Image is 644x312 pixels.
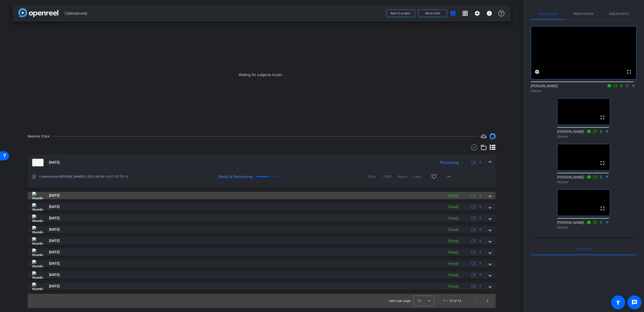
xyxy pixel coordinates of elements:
mat-icon: fullscreen [599,160,606,166]
mat-expansion-panel-header: thumb-nail[DATE]Ready1 [28,226,496,233]
div: Ready [446,204,461,210]
span: Destinations for your clips [481,133,487,139]
span: [DATE] [49,238,60,243]
div: thumb-nail[DATE]Processing1 [28,171,496,188]
div: [PERSON_NAME] [557,129,610,139]
div: [PERSON_NAME] [557,220,610,230]
span: [DATE] [49,284,60,289]
mat-icon: flip [624,83,630,88]
img: thumb-nail [32,283,44,290]
span: [DATE] [49,193,60,198]
mat-icon: accessibility [615,299,621,305]
span: [DATE] [49,160,60,165]
span: Participants [539,12,558,15]
mat-expansion-panel-header: thumb-nail[DATE]Ready1 [28,260,496,267]
div: Items per page: [389,298,411,303]
button: Next page [481,295,494,307]
mat-icon: grid_on [462,10,468,16]
span: 1 [479,215,481,221]
div: Director [531,89,636,93]
mat-icon: cloud_upload [481,133,487,139]
span: Teleprompter [573,12,594,15]
mat-icon: more_horiz [446,174,452,180]
span: 1 [479,160,481,165]
mat-expansion-panel-header: thumb-nail[DATE]Ready1 [28,237,496,245]
div: Director [557,134,610,139]
span: [DATE] [49,204,60,209]
span: 0bytes [398,174,413,179]
mat-icon: fullscreen [626,69,632,75]
img: thumb-nail [32,260,44,267]
div: [PERSON_NAME] [531,83,636,93]
img: thumb-nail [32,226,44,233]
mat-expansion-panel-header: thumb-nail[DATE]Ready1 [28,271,496,279]
mat-icon: settings [474,10,480,16]
mat-icon: message [631,299,637,305]
div: Waiting for subjects to join... [13,22,511,128]
img: app-logo [18,8,58,17]
img: thumb-nail [32,203,44,211]
button: Back to project [386,10,415,17]
mat-icon: fullscreen [599,205,606,211]
span: 1 [479,227,481,232]
div: Processing [437,160,461,166]
mat-expansion-panel-header: thumb-nail[DATE]Ready1 [28,192,496,199]
mat-expansion-panel-header: thumb-nail[DATE]Ready1 [28,283,496,290]
mat-icon: fullscreen [599,114,606,120]
span: [DATE] [49,215,60,221]
div: [PERSON_NAME] [557,175,610,184]
mat-expansion-panel-header: thumb-nail[DATE]Ready1 [28,248,496,256]
span: 1080P [383,174,398,179]
span: Back to project [391,12,411,15]
span: Cybersecurity [65,8,383,18]
mat-icon: play_circle_outline [31,174,36,179]
span: [DATE] [49,249,60,255]
img: thumb-nail [32,237,44,245]
div: Ready [446,261,461,267]
span: Cybersecurity-[PERSON_NAME]-2-2025-08-26-14-37-25-731-0 [39,174,151,179]
button: Previous page [469,295,481,307]
div: Ready [446,249,461,255]
mat-expansion-panel-header: thumb-nail[DATE]Processing1 [28,154,496,171]
div: Watcher [557,180,610,184]
div: Director [557,225,610,230]
img: thumb-nail [32,214,44,222]
span: 1 [479,284,481,289]
mat-icon: settings [534,69,540,75]
span: 1 [479,193,481,198]
img: thumb-nail [32,271,44,279]
mat-icon: info [486,10,492,16]
div: Ready [446,193,461,199]
div: Ready & Processing [202,174,255,179]
span: 1 [479,261,481,266]
button: Send invite [418,10,447,17]
span: 1 [479,272,481,277]
div: Ready [446,272,461,278]
div: Ready [446,284,461,289]
span: 1 [479,249,481,255]
span: [DATE] [49,272,60,277]
mat-icon: favorite_border [431,174,437,180]
div: Ready [446,215,461,221]
span: 30fps [368,174,383,179]
img: thumb-nail [32,159,44,166]
span: Everyone [577,247,591,251]
span: Adjustments [609,12,629,15]
span: [DATE] [49,227,60,232]
div: 1 – 10 of 16 [444,298,461,303]
div: Ready [446,238,461,244]
span: [DATE] [49,261,60,266]
div: Ready [446,227,461,233]
img: Session clips [490,133,496,139]
span: Send invite [425,11,440,15]
img: thumb-nail [32,192,44,199]
mat-icon: account_box [450,10,456,16]
span: 0 secs [413,174,428,179]
img: thumb-nail [32,248,44,256]
mat-expansion-panel-header: thumb-nail[DATE]Ready1 [28,203,496,211]
span: 1 [479,238,481,243]
div: Session Clips [28,134,50,139]
mat-expansion-panel-header: thumb-nail[DATE]Ready1 [28,214,496,222]
span: 1 [479,204,481,209]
